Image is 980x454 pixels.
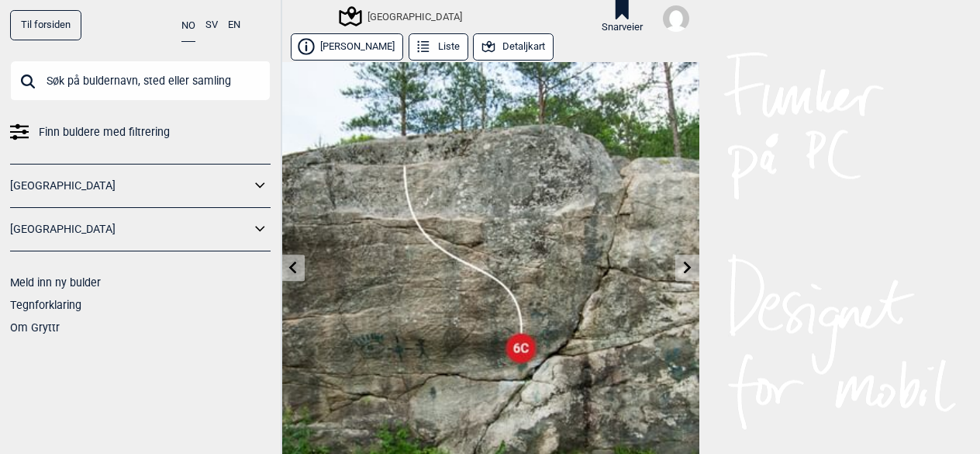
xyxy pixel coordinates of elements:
a: Tegnforklaring [10,299,81,311]
a: [GEOGRAPHIC_DATA] [10,175,250,197]
div: [GEOGRAPHIC_DATA] [341,7,462,26]
input: Søk på buldernavn, sted eller samling [10,61,271,101]
a: [GEOGRAPHIC_DATA] [10,218,250,241]
a: Til forsiden [10,10,81,40]
button: EN [228,10,240,40]
a: Finn buldere med filtrering [10,121,271,144]
button: [PERSON_NAME] [291,33,403,61]
button: NO [181,10,195,42]
span: Finn buldere med filtrering [39,121,170,144]
a: Meld inn ny bulder [10,276,101,289]
button: Detaljkart [473,33,554,61]
button: SV [205,10,218,40]
a: Om Gryttr [10,321,60,334]
button: Liste [409,33,468,61]
img: User fallback1 [663,5,689,32]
